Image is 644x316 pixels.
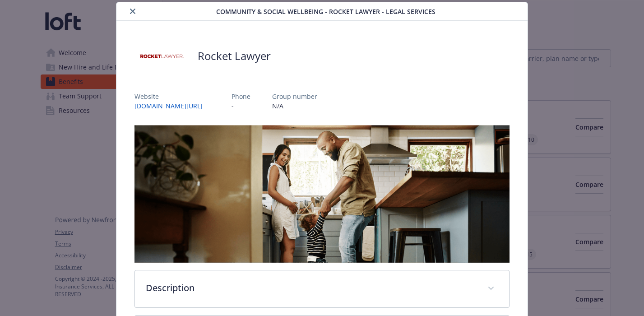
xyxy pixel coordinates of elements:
p: Description [146,281,477,295]
div: Description [135,270,509,307]
img: banner [134,125,510,263]
span: Community & Social Wellbeing - Rocket Lawyer - Legal Services [216,7,436,16]
p: Phone [232,92,250,101]
p: - [232,101,250,111]
p: Group number [272,92,317,101]
button: close [127,6,138,17]
p: Website [134,92,210,101]
p: N/A [272,101,317,111]
img: Rocket Lawyer Inc [134,42,189,70]
a: [DOMAIN_NAME][URL] [134,102,210,110]
h2: Rocket Lawyer [198,48,271,64]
